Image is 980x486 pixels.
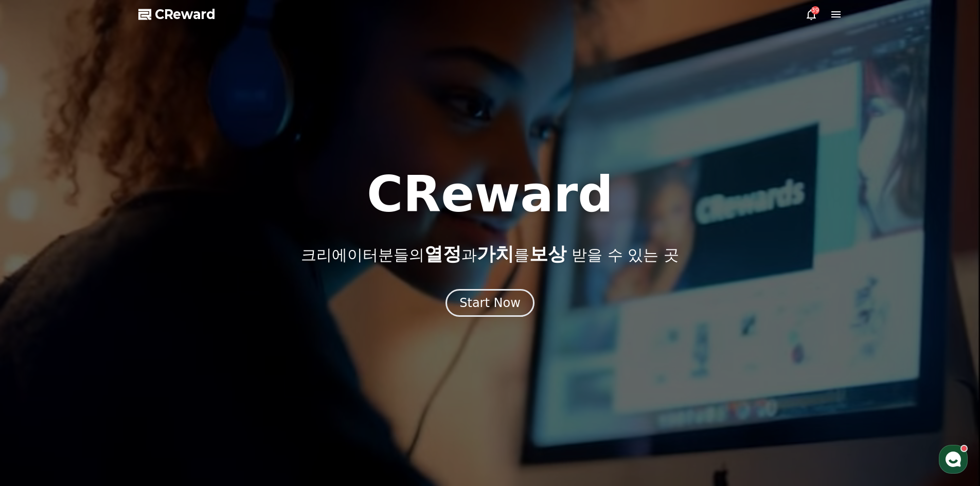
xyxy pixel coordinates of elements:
[811,6,819,14] div: 39
[367,170,613,219] h1: CReward
[529,243,566,264] span: 보상
[301,244,679,264] p: 크리에이터분들의 과 를 받을 수 있는 곳
[138,6,216,23] a: CReward
[446,289,534,317] button: Start Now
[155,6,216,23] span: CReward
[446,299,534,309] a: Start Now
[477,243,514,264] span: 가치
[424,243,461,264] span: 열정
[805,8,817,21] a: 39
[459,295,521,311] div: Start Now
